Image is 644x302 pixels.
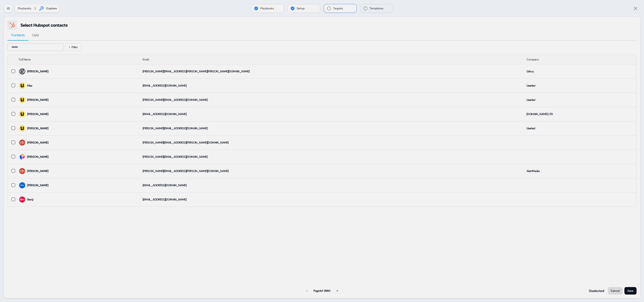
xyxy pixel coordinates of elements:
[46,6,57,11] div: Custom
[314,288,330,293] div: Page 1 of 2960
[139,78,523,93] td: [EMAIL_ADDRESS][DOMAIN_NAME]
[27,155,48,159] div: [PERSON_NAME]
[139,164,523,178] td: [PERSON_NAME][EMAIL_ADDRESS][PERSON_NAME][DOMAIN_NAME]
[624,287,637,295] button: Save
[139,192,523,207] td: [EMAIL_ADDRESS][DOMAIN_NAME]
[360,4,393,13] button: Templates
[139,64,523,78] td: [PERSON_NAME][EMAIL_ADDRESS][PERSON_NAME][PERSON_NAME][DOMAIN_NAME]
[523,93,636,107] td: Userled
[27,126,48,131] div: [PERSON_NAME]
[608,287,623,295] button: Cancel
[27,69,48,74] div: [PERSON_NAME]
[139,93,523,107] td: [PERSON_NAME][EMAIL_ADDRESS][DOMAIN_NAME]
[523,64,636,78] td: Gilroy
[633,6,638,11] a: Close
[324,4,357,13] button: Targets
[523,164,636,178] td: AlertMedia
[139,135,523,150] td: [PERSON_NAME][EMAIL_ADDRESS][PERSON_NAME][DOMAIN_NAME]
[587,288,604,293] p: 0 selected
[523,55,636,64] th: Company
[21,22,68,28] div: Select Hubspot contacts
[27,98,48,102] div: [PERSON_NAME]
[32,33,39,37] span: Lists
[65,43,82,51] button: Filter
[11,33,25,37] span: Contacts
[287,4,320,13] button: Setup
[27,112,48,116] div: [PERSON_NAME]
[523,78,636,93] td: Userled
[139,107,523,121] td: [EMAIL_ADDRESS][DOMAIN_NAME]
[523,107,636,121] td: [DOMAIN_NAME] LTD
[139,55,523,64] th: Email
[27,183,48,188] div: [PERSON_NAME]
[15,55,139,64] th: Full Name
[523,121,636,135] td: Userled
[18,6,31,11] button: Playbooks
[27,140,48,145] div: [PERSON_NAME]
[139,178,523,192] td: [EMAIL_ADDRESS][DOMAIN_NAME]
[139,121,523,135] td: [PERSON_NAME][EMAIL_ADDRESS][DOMAIN_NAME]
[27,197,34,202] div: Benji
[139,150,523,164] td: [PERSON_NAME][EMAIL_ADDRESS][DOMAIN_NAME]
[27,83,32,88] div: Maz
[251,4,284,13] button: Playbooks
[27,169,48,173] div: [PERSON_NAME]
